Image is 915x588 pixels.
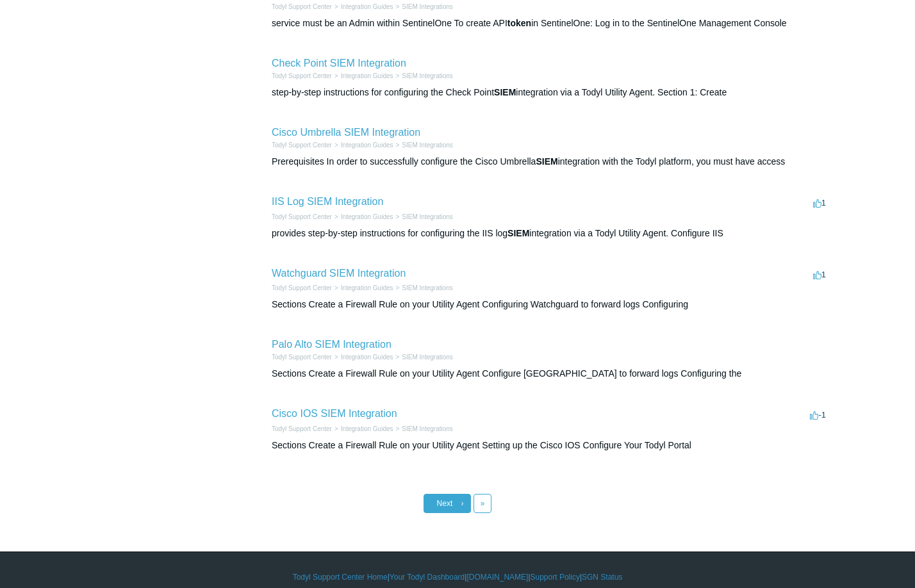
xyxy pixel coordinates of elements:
div: service must be an Admin within SentinelOne To create API in SentinelOne: Log in to the SentinelO... [272,17,829,30]
a: Todyl Support Center [272,354,332,361]
span: Next [437,499,453,508]
a: Cisco IOS SIEM Integration [272,408,397,419]
a: Your Todyl Dashboard [390,571,465,583]
div: Sections Create a Firewall Rule on your Utility Agent Setting up the Cisco IOS Configure Your Tod... [272,439,829,452]
a: Integration Guides [341,213,393,220]
li: Todyl Support Center [272,2,332,12]
li: Integration Guides [332,424,393,434]
div: Sections Create a Firewall Rule on your Utility Agent Configuring Watchguard to forward logs Conf... [272,298,829,311]
a: Todyl Support Center Home [293,571,388,583]
li: Integration Guides [332,140,393,150]
div: Sections Create a Firewall Rule on your Utility Agent Configure [GEOGRAPHIC_DATA] to forward logs... [272,367,829,380]
a: SIEM Integrations [402,284,452,291]
a: Todyl Support Center [272,72,332,79]
a: Check Point SIEM Integration [272,58,406,69]
li: Todyl Support Center [272,140,332,150]
a: Watchguard SIEM Integration [272,268,406,279]
li: SIEM Integrations [393,2,453,12]
li: Integration Guides [332,283,393,293]
li: Todyl Support Center [272,212,332,222]
span: 1 [813,270,826,279]
em: token [507,18,531,28]
li: SIEM Integrations [393,71,453,81]
li: SIEM Integrations [393,424,453,434]
span: › [461,499,464,508]
a: SIEM Integrations [402,142,452,149]
li: Todyl Support Center [272,283,332,293]
li: SIEM Integrations [393,352,453,362]
a: Todyl Support Center [272,142,332,149]
a: [DOMAIN_NAME] [466,571,528,583]
em: SIEM [536,156,557,167]
a: IIS Log SIEM Integration [272,196,383,207]
a: Support Policy [531,571,580,583]
a: Next [424,494,471,513]
li: Todyl Support Center [272,424,332,434]
a: SGN Status [582,571,622,583]
li: Todyl Support Center [272,352,332,362]
a: SIEM Integrations [402,3,452,10]
li: Todyl Support Center [272,71,332,81]
a: Integration Guides [341,354,393,361]
a: SIEM Integrations [402,213,452,220]
a: Integration Guides [341,284,393,291]
li: SIEM Integrations [393,283,453,293]
div: Prerequisites In order to successfully configure the Cisco Umbrella integration with the Todyl pl... [272,155,829,168]
div: step-by-step instructions for configuring the Check Point integration via a Todyl Utility Agent. ... [272,86,829,99]
span: » [481,499,485,508]
a: SIEM Integrations [402,354,452,361]
a: Cisco Umbrella SIEM Integration [272,127,420,138]
div: | | | | [86,571,829,583]
a: Todyl Support Center [272,425,332,432]
a: Todyl Support Center [272,284,332,291]
li: Integration Guides [332,212,393,222]
div: provides step-by-step instructions for configuring the IIS log integration via a Todyl Utility Ag... [272,227,829,240]
a: Integration Guides [341,72,393,79]
span: 1 [813,198,826,208]
li: Integration Guides [332,71,393,81]
li: SIEM Integrations [393,212,453,222]
li: Integration Guides [332,2,393,12]
a: Todyl Support Center [272,213,332,220]
a: SIEM Integrations [402,425,452,432]
a: Palo Alto SIEM Integration [272,339,392,350]
a: Integration Guides [341,3,393,10]
a: Integration Guides [341,425,393,432]
a: SIEM Integrations [402,72,452,79]
em: SIEM [494,87,516,97]
a: Integration Guides [341,142,393,149]
em: SIEM [507,228,529,238]
li: SIEM Integrations [393,140,453,150]
span: -1 [810,410,826,420]
li: Integration Guides [332,352,393,362]
a: Todyl Support Center [272,3,332,10]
